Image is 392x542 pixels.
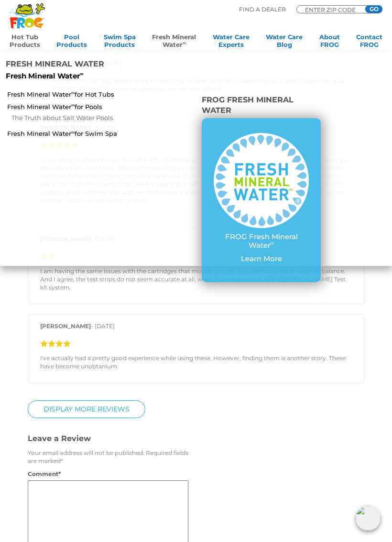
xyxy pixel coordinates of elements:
[28,433,196,444] h3: Leave a Review
[214,232,309,250] p: FROG Fresh Mineral Water
[10,33,40,52] a: Hot TubProducts
[213,33,250,52] a: Water CareExperts
[80,70,84,77] sup: ∞
[6,72,156,80] p: Fresh Mineral Water
[28,449,188,465] span: Required fields are marked
[365,5,382,13] input: GO
[40,354,352,370] p: I've actually had a pretty good experience while using these. However, finding them is another st...
[271,240,274,246] sup: ∞
[40,267,352,291] p: I am having the same issues with the cartridges that mount to filter. The chemicals never seem to...
[356,506,381,531] img: openIcon
[319,33,340,52] a: AboutFROG
[7,102,128,111] a: Fresh Mineral Water∞for Pools
[356,33,382,52] a: ContactFROG
[7,129,128,138] a: Fresh Mineral Water∞for Swim Spa
[239,5,286,14] p: Find A Dealer
[214,254,309,263] p: Learn More
[40,322,91,330] strong: [PERSON_NAME]
[71,102,75,108] sup: ∞
[104,33,136,52] a: Swim SpaProducts
[152,33,196,52] a: Fresh MineralWater∞
[71,130,75,135] sup: ∞
[214,133,309,268] a: FROG Fresh Mineral Water∞ Learn More
[11,112,128,123] a: The Truth about Salt Water Pools
[7,90,128,99] a: Fresh Mineral Water∞for Hot Tubs
[202,95,321,118] h4: FROG Fresh Mineral Water
[183,40,186,45] sup: ∞
[56,33,87,52] a: PoolProducts
[266,33,303,52] a: Water CareBlog
[6,59,156,72] h4: Fresh Mineral Water
[28,400,145,418] a: Display More Reviews
[304,7,361,12] input: Zip Code Form
[40,322,352,335] p: - [DATE]
[71,90,75,95] sup: ∞
[28,449,144,456] span: Your email address will not be published.
[28,470,72,478] label: Comment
